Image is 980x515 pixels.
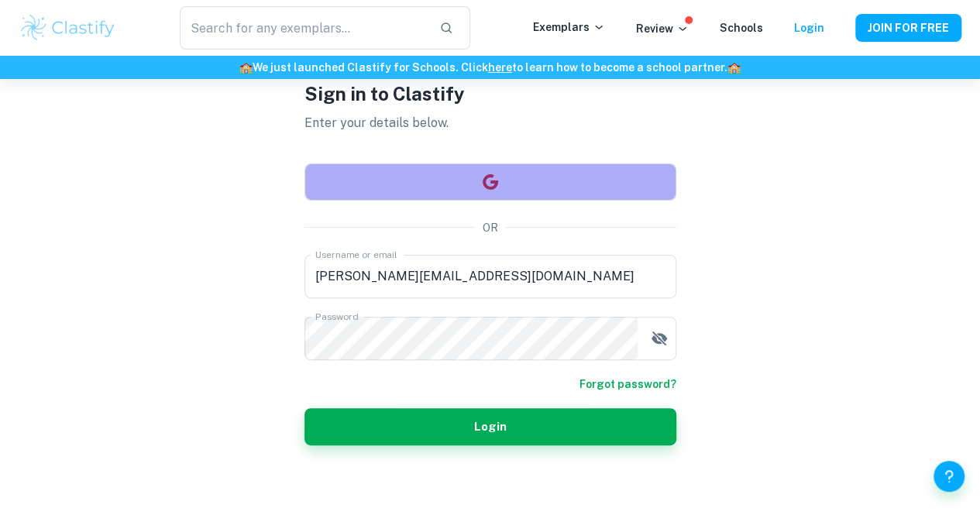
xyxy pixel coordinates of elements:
[636,20,689,37] p: Review
[239,61,253,74] span: 🏫
[315,248,397,261] label: Username or email
[579,376,676,393] a: Forgot password?
[180,6,428,50] input: Search for any exemplars...
[855,14,961,42] button: JOIN FOR FREE
[533,19,605,36] p: Exemplars
[3,59,977,76] h6: We just launched Clastify for Schools. Click to learn how to become a school partner.
[794,22,824,34] a: Login
[304,408,676,445] button: Login
[488,61,512,74] a: here
[720,22,763,34] a: Schools
[304,114,676,132] p: Enter your details below.
[727,61,741,74] span: 🏫
[315,310,358,323] label: Password
[483,219,498,236] p: OR
[19,12,117,43] img: Clastify logo
[934,461,965,492] button: Help and Feedback
[304,80,676,108] h1: Sign in to Clastify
